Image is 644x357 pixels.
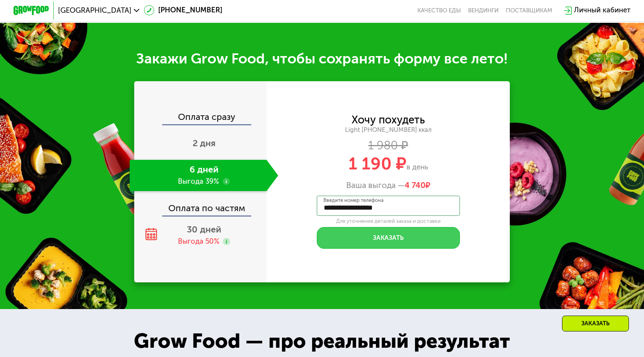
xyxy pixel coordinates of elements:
[266,180,510,190] div: Ваша выгода —
[144,5,222,16] a: [PHONE_NUMBER]
[323,198,384,203] label: Введите номер телефона
[317,218,460,225] div: Для уточнения деталей заказа и доставки
[405,180,425,190] span: 4 740
[135,195,266,215] div: Оплата по частям
[266,141,510,151] div: 1 980 ₽
[119,326,525,356] div: Grow Food — про реальный результат
[178,237,219,247] div: Выгода 50%
[193,138,215,149] span: 2 дня
[417,7,461,14] a: Качество еды
[562,316,629,331] div: Заказать
[187,224,221,235] span: 30 дней
[266,126,510,134] div: Light [PHONE_NUMBER] ккал
[506,7,552,14] div: поставщикам
[135,113,266,124] div: Оплата сразу
[405,180,430,190] span: ₽
[574,5,630,16] div: Личный кабинет
[468,7,499,14] a: Вендинги
[58,7,132,14] span: [GEOGRAPHIC_DATA]
[352,115,425,125] div: Хочу похудеть
[317,227,460,249] button: Заказать
[407,163,428,171] span: в день
[348,154,407,174] span: 1 190 ₽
